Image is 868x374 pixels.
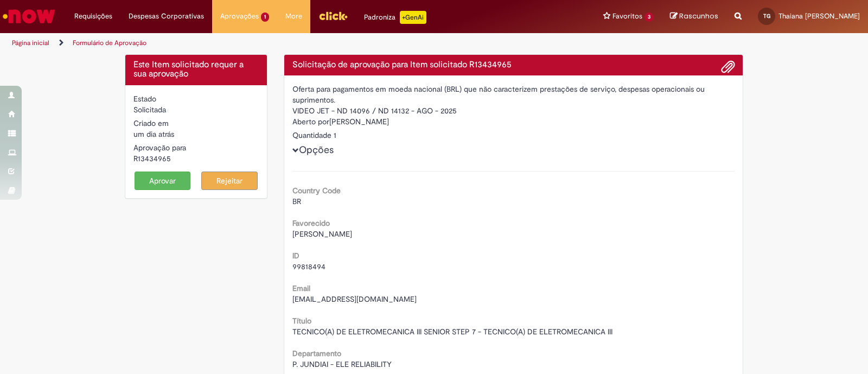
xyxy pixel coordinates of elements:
span: Despesas Corporativas [129,11,204,22]
time: 28/08/2025 09:17:53 [133,129,174,139]
div: 28/08/2025 09:17:53 [133,129,259,140]
span: Favoritos [612,11,642,22]
label: Aberto por [292,116,329,127]
div: VIDEO JET - ND 14096 / ND 14132 - AGO - 2025 [292,105,735,116]
span: Requisições [74,11,112,22]
img: click_logo_yellow_360x200.png [318,8,348,24]
span: Aprovações [220,11,259,22]
div: Quantidade 1 [292,130,735,141]
span: um dia atrás [133,129,174,139]
span: TECNICO(A) DE ELETROMECANICA III SENIOR STEP 7 - TECNICO(A) DE ELETROMECANICA III [292,327,612,337]
b: Departamento [292,348,341,358]
span: P. JUNDIAI - ELE RELIABILITY [292,359,392,369]
a: Rascunhos [670,11,718,22]
div: Oferta para pagamentos em moeda nacional (BRL) que não caracterizem prestações de serviço, despes... [292,84,735,105]
span: 99818494 [292,262,325,271]
label: Estado [133,93,156,104]
div: R13434965 [133,153,259,164]
label: Aprovação para [133,142,186,153]
div: [PERSON_NAME] [292,116,735,130]
h4: Este Item solicitado requer a sua aprovação [133,60,259,79]
b: Country Code [292,186,341,195]
img: ServiceNow [1,5,57,27]
span: TG [763,12,770,20]
b: Favorecido [292,218,330,228]
b: ID [292,251,299,261]
p: +GenAi [400,11,426,24]
h4: Solicitação de aprovação para Item solicitado R13434965 [292,60,735,70]
span: Rascunhos [679,11,718,21]
a: Formulário de Aprovação [73,39,146,47]
span: 3 [644,12,654,22]
span: 1 [261,12,269,22]
span: [PERSON_NAME] [292,229,352,239]
div: Solicitada [133,104,259,115]
span: BR [292,196,301,206]
button: Aprovar [135,172,191,190]
ul: Trilhas de página [8,33,571,53]
span: Thaiana [PERSON_NAME] [778,11,860,21]
a: Página inicial [12,39,49,47]
label: Criado em [133,118,169,129]
b: Email [292,283,310,293]
div: Padroniza [364,11,426,24]
b: Título [292,316,311,326]
span: [EMAIL_ADDRESS][DOMAIN_NAME] [292,294,417,304]
span: More [285,11,302,22]
button: Rejeitar [201,172,258,190]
